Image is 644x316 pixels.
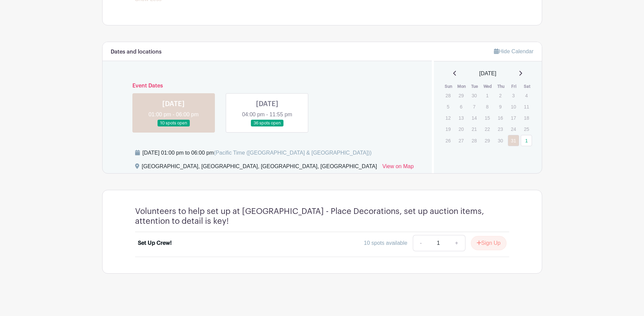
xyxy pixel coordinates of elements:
[111,49,162,55] h6: Dates and locations
[481,83,495,90] th: Wed
[127,83,408,89] h6: Event Dates
[442,135,454,146] p: 26
[521,124,532,134] p: 25
[521,101,532,112] p: 11
[442,113,454,123] p: 12
[479,70,496,78] span: [DATE]
[482,113,493,123] p: 15
[448,235,465,251] a: +
[455,83,468,90] th: Mon
[142,162,377,173] div: [GEOGRAPHIC_DATA], [GEOGRAPHIC_DATA], [GEOGRAPHIC_DATA], [GEOGRAPHIC_DATA]
[442,83,455,90] th: Sun
[456,113,467,123] p: 13
[508,113,519,123] p: 17
[494,48,533,54] a: Hide Calendar
[456,101,467,112] p: 6
[442,90,454,101] p: 28
[520,83,534,90] th: Sat
[482,124,493,134] p: 22
[495,124,506,134] p: 23
[138,239,172,247] div: Set Up Crew!
[468,101,480,112] p: 7
[364,239,407,247] div: 10 spots available
[468,113,480,123] p: 14
[143,149,372,157] div: [DATE] 01:00 pm to 06:00 pm
[413,235,428,251] a: -
[495,101,506,112] p: 9
[521,90,532,101] p: 4
[468,83,481,90] th: Tue
[508,83,521,90] th: Fri
[214,150,372,156] span: (Pacific Time ([GEOGRAPHIC_DATA] & [GEOGRAPHIC_DATA]))
[468,90,480,101] p: 30
[456,135,467,146] p: 27
[495,90,506,101] p: 2
[471,236,507,250] button: Sign Up
[468,135,480,146] p: 28
[508,124,519,134] p: 24
[482,101,493,112] p: 8
[442,124,454,134] p: 19
[521,113,532,123] p: 18
[442,101,454,112] p: 5
[482,90,493,101] p: 1
[508,135,519,146] a: 31
[482,135,493,146] p: 29
[521,135,532,146] a: 1
[508,90,519,101] p: 3
[456,124,467,134] p: 20
[495,113,506,123] p: 16
[468,124,480,134] p: 21
[456,90,467,101] p: 29
[508,101,519,112] p: 10
[382,162,413,173] a: View on Map
[135,206,509,226] h4: Volunteers to help set up at [GEOGRAPHIC_DATA] - Place Decorations, set up auction items, attenti...
[495,135,506,146] p: 30
[494,83,508,90] th: Thu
